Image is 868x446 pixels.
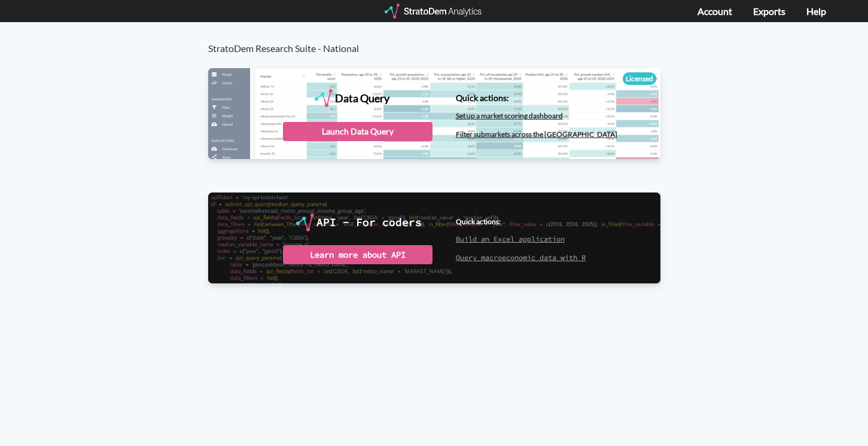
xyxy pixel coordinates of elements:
a: Set up a market scoring dashboard [456,111,563,120]
h4: Quick actions: [456,93,617,102]
div: Data Query [335,89,389,107]
div: Launch Data Query [283,122,433,141]
div: API - For coders [316,213,422,231]
a: Build an Excel application [456,234,565,243]
div: Learn more about API [283,245,433,264]
div: Licensed [623,72,656,85]
a: Exports [753,5,785,17]
a: Query macroeconomic data with R [456,253,586,262]
h4: Quick actions: [456,218,586,225]
a: Help [806,5,826,17]
h3: StratoDem Research Suite - National [208,22,673,54]
a: Filter submarkets across the [GEOGRAPHIC_DATA] [456,130,617,139]
a: Account [698,5,732,17]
